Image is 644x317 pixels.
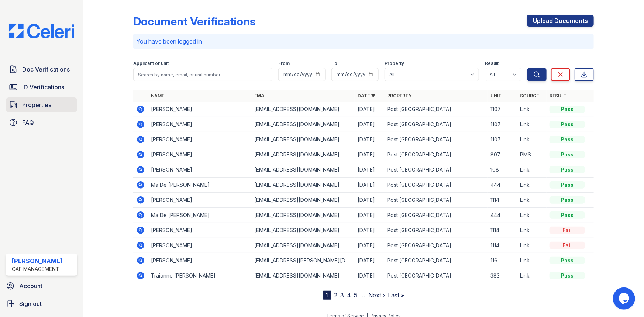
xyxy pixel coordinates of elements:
[3,279,80,293] a: Account
[384,238,488,253] td: Post [GEOGRAPHIC_DATA]
[19,299,42,308] span: Sign out
[384,162,488,178] td: Post [GEOGRAPHIC_DATA]
[355,238,384,253] td: [DATE]
[550,227,585,234] div: Fail
[251,253,355,268] td: [EMAIL_ADDRESS][PERSON_NAME][DOMAIN_NAME]
[251,268,355,283] td: [EMAIL_ADDRESS][DOMAIN_NAME]
[251,162,355,178] td: [EMAIL_ADDRESS][DOMAIN_NAME]
[355,132,384,147] td: [DATE]
[251,117,355,132] td: [EMAIL_ADDRESS][DOMAIN_NAME]
[22,118,34,127] span: FAQ
[488,268,517,283] td: 383
[331,61,337,66] label: To
[384,268,488,283] td: Post [GEOGRAPHIC_DATA]
[148,117,251,132] td: [PERSON_NAME]
[148,268,251,283] td: Traionne [PERSON_NAME]
[148,162,251,178] td: [PERSON_NAME]
[148,253,251,268] td: [PERSON_NAME]
[355,147,384,162] td: [DATE]
[369,292,385,299] a: Next ›
[613,287,637,310] iframe: chat widget
[517,102,547,117] td: Link
[355,253,384,268] td: [DATE]
[550,106,585,113] div: Pass
[384,117,488,132] td: Post [GEOGRAPHIC_DATA]
[355,178,384,193] td: [DATE]
[355,268,384,283] td: [DATE]
[517,268,547,283] td: Link
[323,291,331,300] div: 1
[488,132,517,147] td: 1107
[251,238,355,253] td: [EMAIL_ADDRESS][DOMAIN_NAME]
[354,292,358,299] a: 5
[355,102,384,117] td: [DATE]
[550,196,585,204] div: Pass
[254,93,268,99] a: Email
[251,178,355,193] td: [EMAIL_ADDRESS][DOMAIN_NAME]
[517,238,547,253] td: Link
[384,208,488,223] td: Post [GEOGRAPHIC_DATA]
[384,223,488,238] td: Post [GEOGRAPHIC_DATA]
[251,193,355,208] td: [EMAIL_ADDRESS][DOMAIN_NAME]
[550,257,585,264] div: Pass
[278,61,290,66] label: From
[550,121,585,128] div: Pass
[341,292,344,299] a: 3
[384,253,488,268] td: Post [GEOGRAPHIC_DATA]
[490,93,502,99] a: Unit
[550,166,585,173] div: Pass
[6,62,77,77] a: Doc Verifications
[148,178,251,193] td: Ma De [PERSON_NAME]
[517,162,547,178] td: Link
[488,253,517,268] td: 116
[517,253,547,268] td: Link
[361,291,366,300] span: …
[22,83,64,92] span: ID Verifications
[148,238,251,253] td: [PERSON_NAME]
[251,223,355,238] td: [EMAIL_ADDRESS][DOMAIN_NAME]
[488,117,517,132] td: 1107
[388,292,404,299] a: Last »
[488,223,517,238] td: 1114
[517,193,547,208] td: Link
[3,296,80,311] a: Sign out
[358,93,375,99] a: Date ▼
[384,102,488,117] td: Post [GEOGRAPHIC_DATA]
[251,208,355,223] td: [EMAIL_ADDRESS][DOMAIN_NAME]
[133,15,255,28] div: Document Verifications
[550,242,585,249] div: Fail
[517,132,547,147] td: Link
[517,208,547,223] td: Link
[384,132,488,147] td: Post [GEOGRAPHIC_DATA]
[12,256,62,265] div: [PERSON_NAME]
[355,117,384,132] td: [DATE]
[148,132,251,147] td: [PERSON_NAME]
[384,178,488,193] td: Post [GEOGRAPHIC_DATA]
[517,117,547,132] td: Link
[385,61,404,66] label: Property
[334,292,338,299] a: 2
[485,61,499,66] label: Result
[347,292,351,299] a: 4
[148,147,251,162] td: [PERSON_NAME]
[148,208,251,223] td: Ma De [PERSON_NAME]
[488,238,517,253] td: 1114
[6,97,77,112] a: Properties
[517,223,547,238] td: Link
[550,136,585,143] div: Pass
[251,132,355,147] td: [EMAIL_ADDRESS][DOMAIN_NAME]
[6,80,77,94] a: ID Verifications
[550,93,567,99] a: Result
[488,208,517,223] td: 444
[488,147,517,162] td: 807
[488,193,517,208] td: 1114
[133,68,272,81] input: Search by name, email, or unit number
[550,181,585,189] div: Pass
[251,147,355,162] td: [EMAIL_ADDRESS][DOMAIN_NAME]
[22,65,70,74] span: Doc Verifications
[22,100,51,109] span: Properties
[355,208,384,223] td: [DATE]
[151,93,164,99] a: Name
[387,93,412,99] a: Property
